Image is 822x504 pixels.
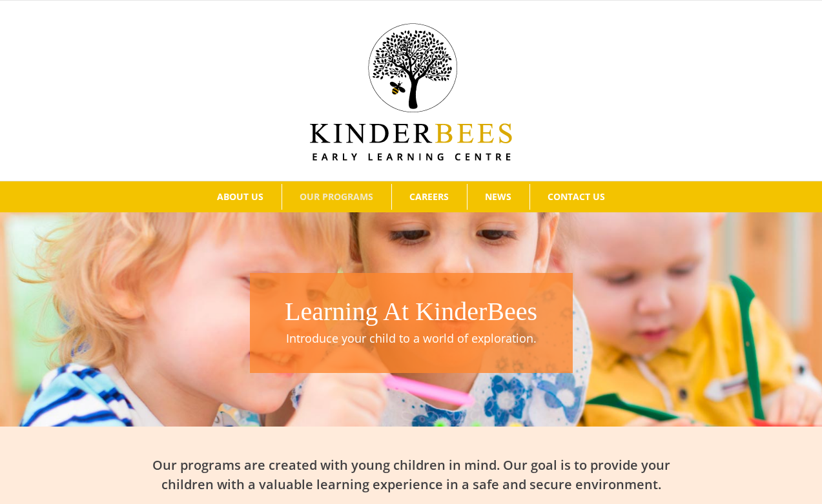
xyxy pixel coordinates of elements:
[282,184,391,210] a: OUR PROGRAMS
[256,294,566,330] h1: Learning At KinderBees
[548,192,605,201] span: CONTACT US
[19,181,803,212] nav: Main Menu
[485,192,511,201] span: NEWS
[200,184,282,210] a: ABOUT US
[256,330,566,347] p: Introduce your child to a world of exploration.
[392,184,467,210] a: CAREERS
[409,192,449,201] span: CAREERS
[300,192,373,201] span: OUR PROGRAMS
[468,184,529,210] a: NEWS
[127,456,695,494] h2: Our programs are created with young children in mind. Our goal is to provide your children with a...
[530,184,623,210] a: CONTACT US
[310,23,512,161] img: Kinder Bees Logo
[217,192,263,201] span: ABOUT US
